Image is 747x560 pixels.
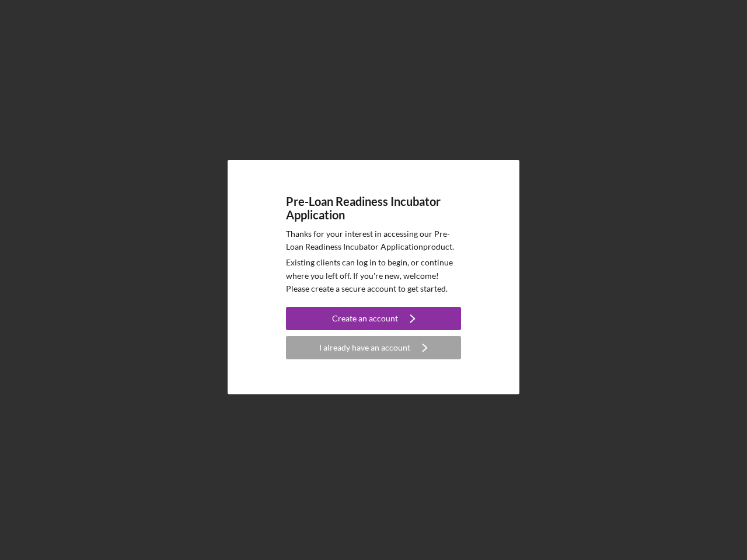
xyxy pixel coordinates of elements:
button: I already have an account [286,336,461,359]
p: Existing clients can log in to begin, or continue where you left off. If you're new, welcome! Ple... [286,256,461,295]
div: I already have an account [319,336,410,359]
a: Create an account [286,307,461,333]
div: Create an account [332,307,398,330]
h4: Pre-Loan Readiness Incubator Application [286,195,461,222]
button: Create an account [286,307,461,330]
p: Thanks for your interest in accessing our Pre-Loan Readiness Incubator Application product. [286,228,461,254]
